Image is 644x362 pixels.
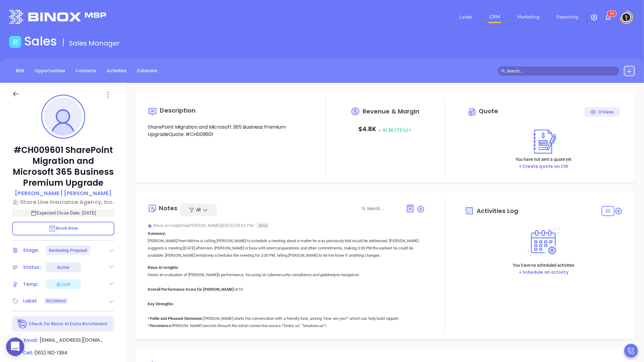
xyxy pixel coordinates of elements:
[519,163,569,169] a: + Create quote on CW
[196,207,201,213] span: All
[12,66,28,76] a: BDR
[150,316,204,321] b: Polite and Pleasant Demeanor:
[487,11,503,23] a: CRM
[24,337,38,344] span: Email:
[40,337,103,344] span: [EMAIL_ADDRESS][DOMAIN_NAME]
[44,98,82,136] img: profile-user
[515,156,572,163] p: You have not sent a quote yet
[133,66,161,76] a: Calendar
[49,225,78,231] span: Book Now
[23,296,38,306] div: Label:
[507,68,616,74] input: Search…
[605,14,612,21] img: iconNotification
[23,246,39,255] div: Stage:
[457,11,475,23] a: Leads
[591,14,598,21] img: iconSetting
[363,108,420,114] span: Revenue & Margin
[517,269,570,276] button: + Schedule an activity
[479,107,498,115] span: Quote
[148,231,166,236] b: Summary:
[72,66,100,76] a: Contacts
[610,12,612,16] span: 5
[150,323,172,328] b: Persistence:
[148,224,152,228] img: svg%3e
[590,107,614,117] div: 0 Views
[12,198,114,206] a: Shore Line Insurance Agency, Inc.
[513,262,574,269] p: You have no scheduled activities
[185,223,188,228] span: ●
[17,319,28,329] img: Ai-Enrich-DaqCidB-.svg
[69,39,120,48] span: Sales Manager
[23,350,33,356] span: Cell :
[367,205,399,212] input: Search...
[468,107,477,117] img: Circle dollar
[23,280,39,289] div: Temp:
[12,209,114,217] p: Expected Close Date: [DATE]
[501,69,505,73] span: search
[103,66,130,76] a: Activities
[515,11,542,23] a: Marketing
[12,145,114,188] p: #CH009601 SharePoint Migration and Microsoft 365 Business Premium Upgrade
[160,106,196,115] span: Description
[15,189,112,198] a: [PERSON_NAME] [PERSON_NAME]
[49,245,88,255] div: Reviewing Proposal
[31,66,69,76] a: Opportunities
[9,10,106,24] img: logo
[55,281,70,288] div: Cold
[159,205,177,211] div: Notes
[612,12,614,16] span: 5
[15,189,112,197] p: [PERSON_NAME] [PERSON_NAME]
[29,321,108,327] p: Check for Binox AI Data Enrichment
[148,237,425,259] p: [PERSON_NAME] from Motiva is calling [PERSON_NAME] to schedule a meeting about a matter he was pr...
[46,298,66,304] span: Not Defined
[517,163,570,170] button: + Create quote on CW
[24,34,57,49] h1: Sales
[477,208,518,214] span: Activities Log
[378,127,412,133] span: $ 1.3K (72%)
[148,287,235,292] b: Overall Performance Score for [PERSON_NAME]:
[527,228,560,256] img: Activities
[148,265,179,270] b: Binox AI Insights:
[148,123,306,138] p: SharePoint Migration and Microsoft 365 Business Premium UpgradeQuote: #CH009601
[57,262,69,272] div: Active
[527,127,560,156] img: Create on CWSell
[23,263,41,272] div: Status:
[358,123,412,136] p: $ 4.8K
[622,12,631,22] img: user
[554,11,581,23] a: Reporting
[148,221,425,230] div: Binox AI Insights [PERSON_NAME] | [DATE] 05:02 PM
[257,222,270,228] span: Beta
[148,302,174,306] b: Key Strengths:
[607,11,616,17] sup: 55
[34,349,67,356] span: (163) 192-1394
